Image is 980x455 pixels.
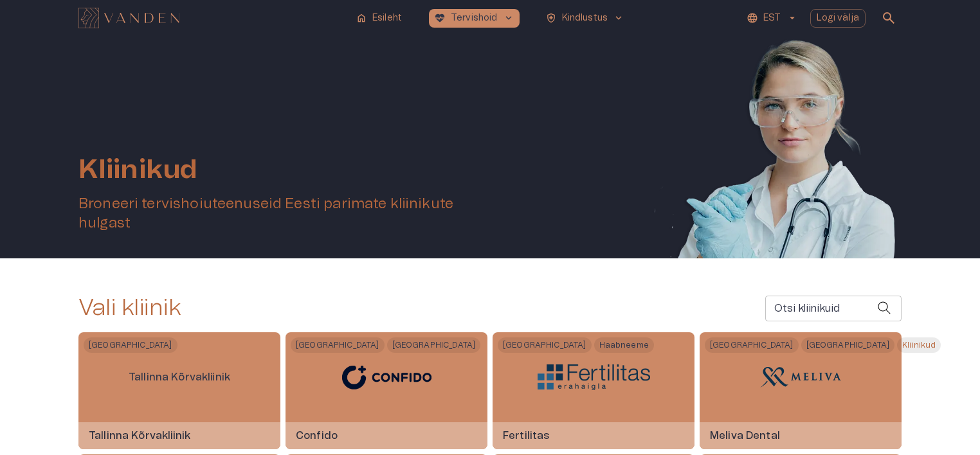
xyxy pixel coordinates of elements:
[372,12,402,25] p: Esileht
[644,36,902,422] img: Woman with doctor's equipment
[705,337,799,353] span: [GEOGRAPHIC_DATA]
[763,12,781,25] p: EST
[291,337,385,353] span: [GEOGRAPHIC_DATA]
[876,5,902,31] button: open search modal
[78,332,280,449] a: [GEOGRAPHIC_DATA]Tallinna KõrvakliinikTallinna Kõrvakliinik
[752,358,849,397] img: Meliva Dental logo
[286,332,487,449] a: [GEOGRAPHIC_DATA][GEOGRAPHIC_DATA]Confido logoConfido
[881,10,896,26] span: search
[700,418,790,453] h6: Meliva Dental
[78,9,345,27] a: Navigate to homepage
[356,12,367,24] span: home
[545,12,557,24] span: health_and_safety
[78,195,495,233] h5: Broneeri tervishoiuteenuseid Eesti parimate kliinikute hulgast
[78,418,201,453] h6: Tallinna Kõrvakliinik
[503,12,514,24] span: keyboard_arrow_down
[498,337,592,353] span: [GEOGRAPHIC_DATA]
[538,364,650,390] img: Fertilitas logo
[745,9,799,28] button: EST
[286,418,348,453] h6: Confido
[78,8,179,28] img: Vanden logo
[84,337,177,353] span: [GEOGRAPHIC_DATA]
[810,9,866,28] button: Logi välja
[350,9,408,28] button: homeEsileht
[493,418,560,453] h6: Fertilitas
[429,9,520,28] button: ecg_heartTervishoidkeyboard_arrow_down
[331,355,443,400] img: Confido logo
[700,332,902,449] a: [GEOGRAPHIC_DATA][GEOGRAPHIC_DATA]KliinikudMeliva Dental logoMeliva Dental
[434,12,446,24] span: ecg_heart
[562,12,608,25] p: Kindlustus
[801,337,895,353] span: [GEOGRAPHIC_DATA]
[118,359,240,395] p: Tallinna Kõrvakliinik
[451,12,498,25] p: Tervishoid
[817,12,860,25] p: Logi välja
[78,155,495,184] h1: Kliinikud
[387,337,481,353] span: [GEOGRAPHIC_DATA]
[594,337,654,353] span: Haabneeme
[78,294,181,322] h2: Vali kliinik
[897,337,941,353] span: Kliinikud
[613,12,624,24] span: keyboard_arrow_down
[540,9,630,28] button: health_and_safetyKindlustuskeyboard_arrow_down
[493,332,694,449] a: [GEOGRAPHIC_DATA]HaabneemeFertilitas logoFertilitas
